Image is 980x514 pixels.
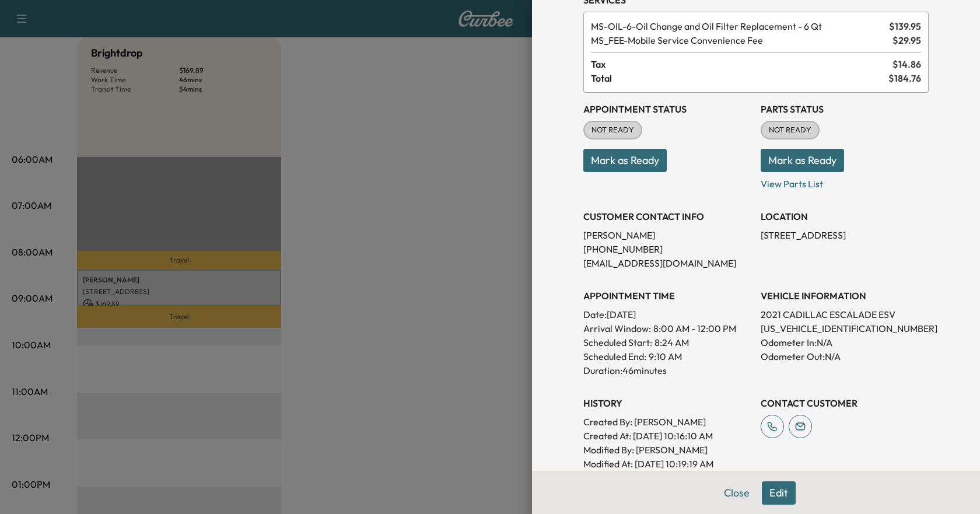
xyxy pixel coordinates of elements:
[591,71,888,85] span: Total
[584,124,641,136] span: NOT READY
[583,335,652,349] p: Scheduled Start:
[583,307,751,321] p: Date: [DATE]
[583,415,751,429] p: Created By : [PERSON_NAME]
[716,481,757,505] button: Close
[583,363,751,377] p: Duration: 46 minutes
[583,102,751,116] h3: Appointment Status
[761,102,929,116] h3: Parts Status
[583,429,751,443] p: Created At : [DATE] 10:16:10 AM
[583,321,751,335] p: Arrival Window:
[761,396,929,410] h3: CONTACT CUSTOMER
[761,228,929,242] p: [STREET_ADDRESS]
[583,396,751,410] h3: History
[888,71,921,85] span: $ 184.76
[653,321,736,335] span: 8:00 AM - 12:00 PM
[892,33,921,47] span: $ 29.95
[761,149,844,172] button: Mark as Ready
[591,57,892,71] span: Tax
[762,124,818,136] span: NOT READY
[583,457,751,471] p: Modified At : [DATE] 10:19:19 AM
[583,349,646,363] p: Scheduled End:
[583,289,751,303] h3: APPOINTMENT TIME
[583,256,751,270] p: [EMAIL_ADDRESS][DOMAIN_NAME]
[583,228,751,242] p: [PERSON_NAME]
[761,349,929,363] p: Odometer Out: N/A
[583,242,751,256] p: [PHONE_NUMBER]
[761,209,929,223] h3: LOCATION
[761,307,929,321] p: 2021 CADILLAC ESCALADE ESV
[649,349,682,363] p: 9:10 AM
[892,57,921,71] span: $ 14.86
[654,335,689,349] p: 8:24 AM
[591,33,888,47] span: Mobile Service Convenience Fee
[762,481,796,505] button: Edit
[761,321,929,335] p: [US_VEHICLE_IDENTIFICATION_NUMBER]
[591,19,884,33] span: Oil Change and Oil Filter Replacement - 6 Qt
[761,172,929,191] p: View Parts List
[761,289,929,303] h3: VEHICLE INFORMATION
[889,19,921,33] span: $ 139.95
[583,149,667,172] button: Mark as Ready
[761,335,929,349] p: Odometer In: N/A
[583,443,751,457] p: Modified By : [PERSON_NAME]
[583,209,751,223] h3: CUSTOMER CONTACT INFO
